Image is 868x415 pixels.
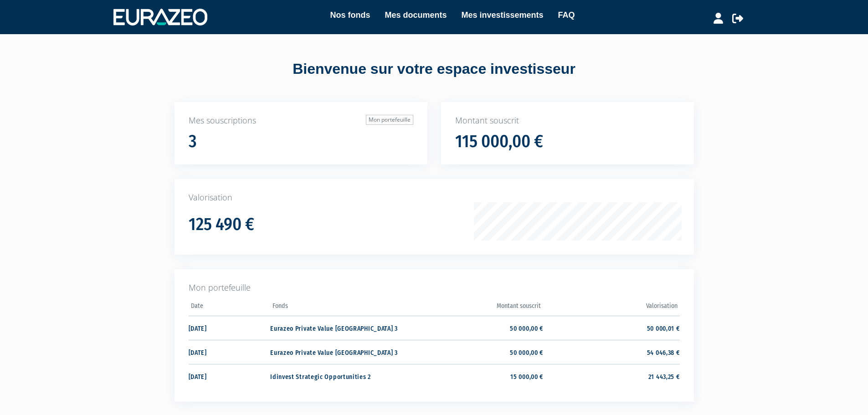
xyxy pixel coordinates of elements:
a: Mes investissements [461,9,543,21]
p: Montant souscrit [455,115,680,127]
th: Valorisation [543,299,679,316]
td: 21 443,25 € [543,364,679,388]
th: Date [189,299,271,316]
th: Fonds [270,299,406,316]
a: Mes documents [385,9,447,21]
a: Nos fonds [330,9,370,21]
td: Eurazeo Private Value [GEOGRAPHIC_DATA] 3 [270,340,406,364]
td: Eurazeo Private Value [GEOGRAPHIC_DATA] 3 [270,316,406,340]
td: [DATE] [189,340,271,364]
td: 50 000,01 € [543,316,679,340]
p: Mon portefeuille [189,282,680,294]
p: Mes souscriptions [189,115,413,127]
h1: 125 490 € [189,215,254,234]
td: 15 000,00 € [407,364,543,388]
td: [DATE] [189,364,271,388]
td: 50 000,00 € [407,340,543,364]
td: [DATE] [189,316,271,340]
img: 1732889491-logotype_eurazeo_blanc_rvb.png [113,9,207,25]
h1: 115 000,00 € [455,132,543,151]
p: Valorisation [189,192,680,204]
td: 50 000,00 € [407,316,543,340]
a: FAQ [558,9,575,21]
th: Montant souscrit [407,299,543,316]
div: Bienvenue sur votre espace investisseur [154,59,714,80]
h1: 3 [189,132,197,151]
a: Mon portefeuille [366,115,413,125]
td: Idinvest Strategic Opportunities 2 [270,364,406,388]
td: 54 046,38 € [543,340,679,364]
